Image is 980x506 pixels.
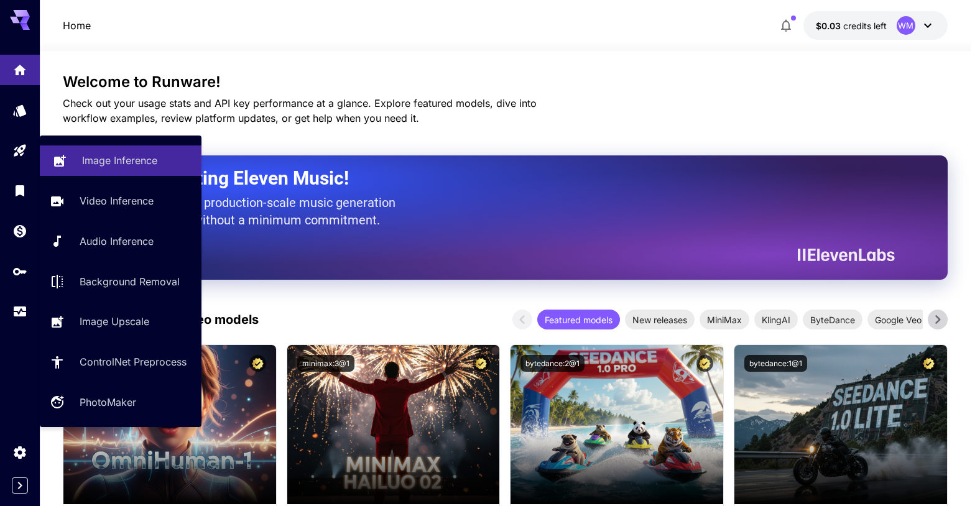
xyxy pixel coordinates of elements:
a: Audio Inference [40,226,201,257]
p: Image Upscale [80,314,149,329]
div: Home [12,60,27,75]
a: Image Inference [40,145,201,176]
a: Background Removal [40,266,201,297]
span: Check out your usage stats and API key performance at a glance. Explore featured models, dive int... [63,97,537,124]
div: Settings [12,444,27,460]
span: ByteDance [803,313,862,326]
div: Library [12,183,27,198]
button: $0.0272 [803,11,948,40]
div: $0.0272 [816,19,887,32]
p: Background Removal [80,274,180,289]
button: Certified Model – Vetted for best performance and includes a commercial license. [473,355,489,372]
button: bytedance:1@1 [744,355,807,372]
div: Usage [12,304,27,320]
span: Featured models [537,313,620,326]
span: Google Veo [867,313,929,326]
h3: Welcome to Runware! [63,73,947,91]
p: Audio Inference [80,234,154,249]
div: Playground [12,143,27,159]
p: Image Inference [82,153,157,168]
span: MiniMax [700,313,749,326]
button: Certified Model – Vetted for best performance and includes a commercial license. [696,355,713,372]
a: Video Inference [40,186,201,216]
a: ControlNet Preprocess [40,347,201,377]
span: KlingAI [754,313,798,326]
button: Certified Model – Vetted for best performance and includes a commercial license. [249,355,266,372]
p: Video Inference [80,193,154,208]
img: alt [287,345,500,504]
img: alt [511,345,723,504]
div: Models [12,99,27,115]
a: Image Upscale [40,306,201,337]
button: bytedance:2@1 [520,355,585,372]
p: ControlNet Preprocess [80,354,187,369]
button: Expand sidebar [12,477,28,494]
img: alt [734,345,947,504]
p: Home [63,18,91,33]
p: The only way to get production-scale music generation from Eleven Labs without a minimum commitment. [94,194,405,229]
div: API Keys [12,264,27,279]
div: Wallet [12,223,27,239]
button: Certified Model – Vetted for best performance and includes a commercial license. [920,355,937,372]
span: New releases [625,313,695,326]
a: PhotoMaker [40,387,201,418]
nav: breadcrumb [63,18,91,33]
button: minimax:3@1 [297,355,354,372]
div: WM [897,16,915,35]
span: credits left [843,21,887,31]
span: $0.03 [816,21,843,31]
h2: Now Supporting Eleven Music! [94,167,885,190]
p: PhotoMaker [80,395,136,410]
